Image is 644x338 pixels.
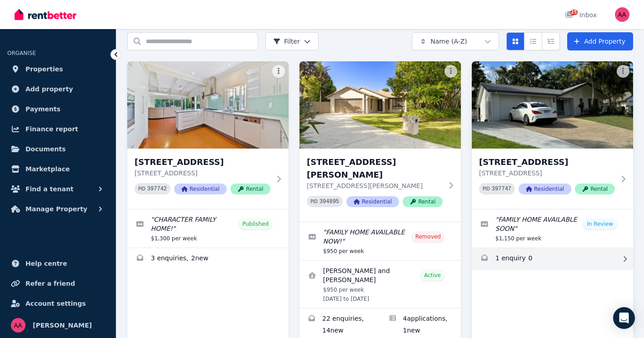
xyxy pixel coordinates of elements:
[472,61,633,149] img: 9 Casuarina Ct, Noosaville
[7,100,109,118] a: Payments
[272,65,285,78] button: More options
[174,184,227,194] span: Residential
[570,10,578,15] span: 25
[565,10,597,20] div: Inbox
[25,84,73,94] span: Add property
[127,61,289,149] img: 2 The Avenue, Clayfield
[25,164,70,174] span: Marketplace
[147,186,167,192] code: 397742
[575,184,615,194] span: Rental
[265,32,319,50] button: Filter
[472,209,633,248] a: Edit listing: FAMILY HOME AVAILABLE SOON
[615,7,629,22] img: Annie Abra
[519,184,571,194] span: Residential
[310,199,318,204] small: PID
[25,104,60,114] span: Payments
[7,294,109,313] a: Account settings
[7,80,109,98] a: Add property
[25,258,67,269] span: Help centre
[307,156,443,181] h3: [STREET_ADDRESS][PERSON_NAME]
[7,200,109,218] button: Manage Property
[617,65,629,78] button: More options
[230,184,270,194] span: Rental
[25,64,63,75] span: Properties
[472,61,633,209] a: 9 Casuarina Ct, Noosaville[STREET_ADDRESS][STREET_ADDRESS]PID 397747ResidentialRental
[273,37,300,46] span: Filter
[300,61,461,149] img: 5 Lowe Ct, Tewantin
[127,209,289,248] a: Edit listing: CHARACTER FAMILY HOME!
[135,156,270,169] h3: [STREET_ADDRESS]
[430,37,467,46] span: Name (A-Z)
[444,65,457,78] button: More options
[138,186,145,191] small: PID
[346,196,399,207] span: Residential
[7,274,109,293] a: Refer a friend
[7,120,109,138] a: Finance report
[567,32,633,50] a: Add Property
[307,181,443,190] p: [STREET_ADDRESS][PERSON_NAME]
[479,169,615,178] p: [STREET_ADDRESS]
[11,318,25,333] img: Annie Abra
[25,298,86,309] span: Account settings
[506,32,560,50] div: View options
[524,32,542,50] button: Compact list view
[300,222,461,260] a: Edit listing: FAMILY HOME AVAILABLE NOW!
[25,184,74,194] span: Find a tenant
[472,248,633,270] a: Enquiries for 9 Casuarina Ct, Noosaville
[542,32,560,50] button: Expanded list view
[7,50,36,56] span: ORGANISE
[300,61,461,222] a: 5 Lowe Ct, Tewantin[STREET_ADDRESS][PERSON_NAME][STREET_ADDRESS][PERSON_NAME]PID 394895Residentia...
[135,169,270,178] p: [STREET_ADDRESS]
[479,156,615,169] h3: [STREET_ADDRESS]
[483,186,490,191] small: PID
[300,261,461,308] a: View details for Federico Carpineti and Nahuel Ruiz
[25,144,66,154] span: Documents
[33,320,92,331] span: [PERSON_NAME]
[25,204,87,214] span: Manage Property
[15,8,76,21] img: RentBetter
[492,186,511,192] code: 397747
[127,248,289,270] a: Enquiries for 2 The Avenue, Clayfield
[7,180,109,198] button: Find a tenant
[7,140,109,158] a: Documents
[127,61,289,209] a: 2 The Avenue, Clayfield[STREET_ADDRESS][STREET_ADDRESS]PID 397742ResidentialRental
[25,278,75,289] span: Refer a friend
[7,160,109,178] a: Marketplace
[506,32,524,50] button: Card view
[25,124,78,134] span: Finance report
[613,307,635,329] div: Open Intercom Messenger
[412,32,499,50] button: Name (A-Z)
[403,196,443,207] span: Rental
[7,254,109,273] a: Help centre
[7,60,109,78] a: Properties
[320,199,339,205] code: 394895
